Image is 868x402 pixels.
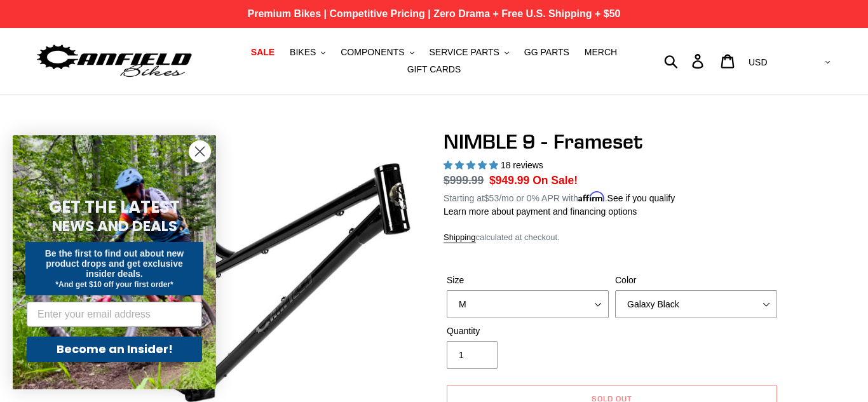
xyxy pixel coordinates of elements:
span: 18 reviews [501,160,543,170]
span: 4.89 stars [444,160,501,170]
a: GIFT CARDS [401,61,468,78]
input: Enter your email address [27,302,202,327]
div: calculated at checkout. [444,231,780,244]
label: Quantity [447,325,609,338]
span: *And get $10 off your first order* [55,280,173,289]
a: SALE [245,44,281,61]
span: GET THE LATEST [49,196,180,218]
span: GG PARTS [524,47,569,58]
label: Size [447,274,609,287]
button: COMPONENTS [334,44,420,61]
span: SERVICE PARTS [429,47,499,58]
span: Affirm [578,191,605,202]
p: Starting at /mo or 0% APR with . [444,189,675,205]
span: GIFT CARDS [407,64,461,75]
span: Be the first to find out about new product drops and get exclusive insider deals. [45,248,184,279]
span: MERCH [585,47,617,58]
button: Become an Insider! [27,337,202,362]
a: Learn more about payment and financing options [444,206,637,217]
span: On Sale! [532,172,578,189]
span: $53 [484,193,499,203]
a: MERCH [578,44,623,61]
span: NEWS AND DEALS [52,216,177,236]
label: Color [615,274,777,287]
span: SALE [251,47,275,58]
img: Canfield Bikes [35,41,194,81]
span: COMPONENTS [341,47,404,58]
button: BIKES [283,44,332,61]
a: Shipping [444,232,476,243]
span: $949.99 [489,174,529,187]
h1: NIMBLE 9 - Frameset [444,130,780,154]
button: Close dialog [189,140,211,163]
a: See if you qualify - Learn more about Affirm Financing (opens in modal) [607,193,675,203]
button: SERVICE PARTS [423,44,515,61]
s: $999.99 [444,174,484,187]
span: BIKES [290,47,316,58]
a: GG PARTS [518,44,576,61]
